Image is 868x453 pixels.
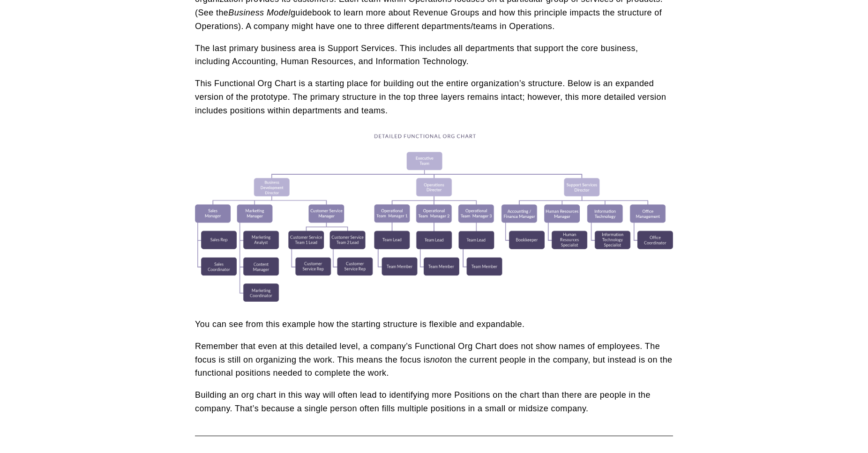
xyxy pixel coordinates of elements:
[195,42,673,69] p: The last primary business area is Support Services. This includes all departments that support th...
[195,340,673,380] p: Remember that even at this detailed level, a company’s Functional Org Chart does not show names o...
[195,388,673,416] p: Building an org chart in this way will often lead to identifying more Positions on the chart than...
[195,318,673,331] p: You can see from this example how the starting structure is flexible and expandable.
[430,355,442,364] em: not
[228,8,291,17] em: Business Model
[195,77,673,117] p: This Functional Org Chart is a starting place for building out the entire organization’s structur...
